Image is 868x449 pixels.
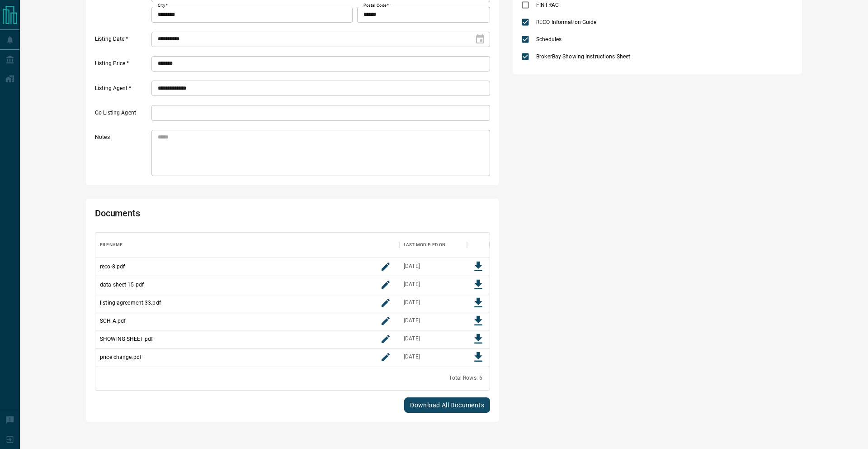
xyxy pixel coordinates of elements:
[158,3,168,9] label: City
[404,263,420,270] div: Jun 24, 2025
[377,348,395,366] button: rename button
[377,276,395,294] button: rename button
[404,317,420,325] div: Jun 24, 2025
[95,60,149,72] label: Listing Price
[469,258,487,276] button: Download File
[469,294,487,312] button: Download File
[399,232,467,258] div: Last Modified On
[377,330,395,348] button: rename button
[469,312,487,330] button: Download File
[100,299,161,307] p: listing agreement-33.pdf
[377,294,395,312] button: rename button
[534,53,632,61] span: BrokerBay Showing Instructions Sheet
[404,232,445,258] div: Last Modified On
[95,208,332,223] h2: Documents
[449,374,482,382] div: Total Rows: 6
[377,312,395,330] button: rename button
[95,109,149,121] label: Co Listing Agent
[95,85,149,96] label: Listing Agent
[95,35,149,47] label: Listing Date
[95,232,399,258] div: Filename
[404,397,490,413] button: Download All Documents
[100,281,144,289] p: data sheet-15.pdf
[404,281,420,288] div: Jun 24, 2025
[404,335,420,343] div: Jun 25, 2025
[469,330,487,348] button: Download File
[404,353,420,361] div: Jul 29, 2025
[534,1,561,9] span: FINTRAC
[100,317,126,325] p: SCH A.pdf
[100,232,123,258] div: Filename
[100,335,153,343] p: SHOWING SHEET.pdf
[95,134,149,176] label: Notes
[404,299,420,306] div: Jun 24, 2025
[377,258,395,276] button: rename button
[363,3,389,9] label: Postal Code
[469,276,487,294] button: Download File
[100,263,125,271] p: reco-8.pdf
[534,35,564,43] span: Schedules
[100,353,142,361] p: price change.pdf
[469,348,487,366] button: Download File
[534,18,599,26] span: RECO Information Guide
